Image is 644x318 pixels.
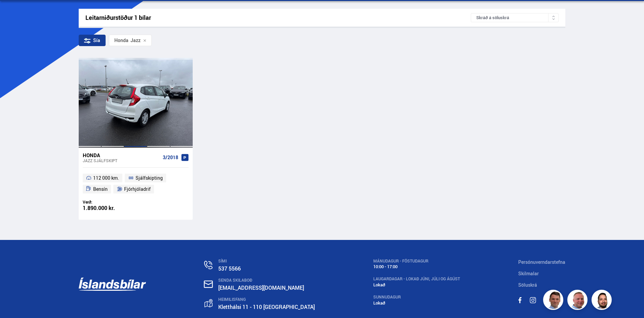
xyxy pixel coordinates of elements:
[204,261,213,269] img: n0V2lOsqF3l1V2iz.svg
[218,265,241,272] a: 537 5566
[79,148,193,220] a: Honda Jazz SJÁLFSKIPT 3/2018 112 000 km. Sjálfskipting Bensín Fjórhjóladrif Verð: 1.890.000 kr.
[218,259,315,263] div: SÍMI
[373,277,460,281] div: LAUGARDAGAR - Lokað Júni, Júli og Ágúst
[218,303,315,311] a: Kletthálsi 11 - 110 [GEOGRAPHIC_DATA]
[373,295,460,299] div: SUNNUDAGUR
[93,185,108,193] span: Bensín
[5,3,26,23] button: Open LiveChat chat widget
[373,264,460,269] div: 10:00 - 17:00
[593,291,613,311] img: nhp88E3Fdnt1Opn2.png
[373,259,460,263] div: MÁNUDAGUR - FÖSTUDAGUR
[373,301,460,306] div: Lokað
[518,259,565,265] a: Persónuverndarstefna
[124,185,151,193] span: Fjórhjóladrif
[83,205,136,211] div: 1.890.000 kr.
[83,152,160,158] div: Honda
[114,38,141,43] span: Jazz
[568,291,589,311] img: siFngHWaQ9KaOqBr.png
[85,14,471,21] div: Leitarniðurstöður 1 bílar
[518,282,537,288] a: Söluskrá
[93,174,119,182] span: 112 000 km.
[471,13,559,22] div: Skráð á söluskrá
[163,155,178,160] span: 3/2018
[114,38,128,43] div: Honda
[218,278,315,283] div: SENDA SKILABOÐ
[518,270,539,277] a: Skilmalar
[79,35,106,46] div: Sía
[136,174,163,182] span: Sjálfskipting
[83,158,160,163] div: Jazz SJÁLFSKIPT
[83,200,136,205] div: Verð:
[204,299,213,308] img: gp4YpyYFnEr45R34.svg
[218,284,304,291] a: [EMAIL_ADDRESS][DOMAIN_NAME]
[544,291,564,311] img: FbJEzSuNWCJXmdc-.webp
[373,282,460,287] div: Lokað
[218,297,315,302] div: HEIMILISFANG
[204,280,213,288] img: nHj8e-n-aHgjukTg.svg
